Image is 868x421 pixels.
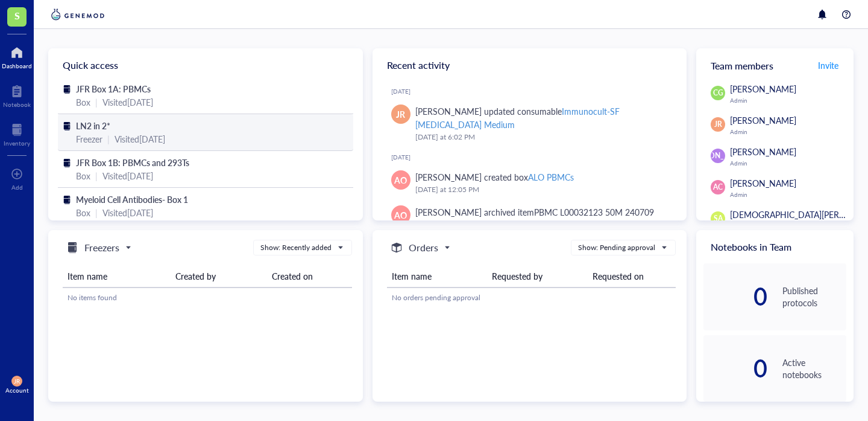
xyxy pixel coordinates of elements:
[730,83,796,95] span: [PERSON_NAME]
[730,191,846,198] div: Admin
[84,240,119,255] h5: Freezers
[696,230,854,264] div: Notebooks in Team
[396,108,405,121] span: JR
[107,132,110,146] div: |
[260,242,332,253] div: Show: Recently added
[76,169,90,182] div: Box
[3,82,31,108] a: Notebook
[730,146,796,158] span: [PERSON_NAME]
[714,213,723,224] span: SA
[415,170,574,184] div: [PERSON_NAME] created box
[730,114,796,126] span: [PERSON_NAME]
[102,206,153,219] div: Visited [DATE]
[76,83,151,95] span: JFR Box 1A: PBMCs
[267,265,352,288] th: Created on
[382,166,678,201] a: AO[PERSON_NAME] created boxALO PBMCs[DATE] at 12:05 PM
[48,48,363,82] div: Quick access
[696,48,854,82] div: Team members
[2,62,32,69] div: Dashboard
[415,104,668,131] div: [PERSON_NAME] updated consumable
[102,169,153,182] div: Visited [DATE]
[730,159,846,167] div: Admin
[409,240,438,255] h5: Orders
[95,206,98,219] div: |
[730,177,796,189] span: [PERSON_NAME]
[387,265,488,288] th: Item name
[3,101,31,108] div: Notebook
[76,206,90,219] div: Box
[714,119,722,130] span: JR
[14,8,20,23] span: S
[689,150,747,161] span: [PERSON_NAME]
[95,169,98,182] div: |
[392,292,671,303] div: No orders pending approval
[782,356,846,381] div: Active notebooks
[415,131,668,143] div: [DATE] at 6:02 PM
[68,292,347,303] div: No items found
[713,88,723,98] span: CG
[76,156,189,169] span: JFR Box 1B: PBMCs and 293Ts
[76,132,102,146] div: Freezer
[171,265,267,288] th: Created by
[578,242,655,253] div: Show: Pending approval
[391,88,678,95] div: [DATE]
[48,7,107,22] img: genemod-logo
[2,43,32,69] a: Dashboard
[76,193,188,205] span: Myeloid Cell Antibodies- Box 1
[115,132,165,146] div: Visited [DATE]
[76,120,110,132] span: LN2 in 2*
[382,100,678,148] a: JR[PERSON_NAME] updated consumableImmunocult-SF [MEDICAL_DATA] Medium[DATE] at 6:02 PM
[4,120,30,147] a: Inventory
[415,184,668,196] div: [DATE] at 12:05 PM
[373,48,687,82] div: Recent activity
[14,378,20,385] span: JR
[11,184,23,191] div: Add
[782,284,846,309] div: Published protocols
[76,95,90,109] div: Box
[703,359,767,378] div: 0
[817,56,839,75] button: Invite
[730,128,846,135] div: Admin
[63,265,171,288] th: Item name
[4,140,30,147] div: Inventory
[5,387,29,394] div: Account
[818,59,838,71] span: Invite
[528,171,574,183] div: ALO PBMCs
[394,173,407,187] span: AO
[703,287,767,306] div: 0
[391,153,678,161] div: [DATE]
[730,97,846,104] div: Admin
[487,265,588,288] th: Requested by
[588,265,676,288] th: Requested on
[713,182,723,193] span: AC
[102,95,153,109] div: Visited [DATE]
[95,95,98,109] div: |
